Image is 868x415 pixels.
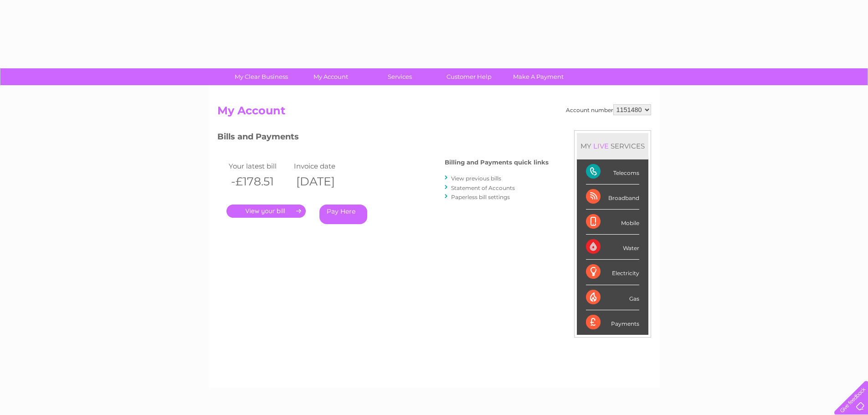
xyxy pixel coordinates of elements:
h2: My Account [217,104,651,122]
td: Invoice date [292,160,357,172]
div: Gas [586,285,639,310]
div: Account number [566,104,651,115]
a: Paperless bill settings [451,194,510,200]
a: Customer Help [431,68,507,85]
h3: Bills and Payments [217,130,549,146]
a: . [226,205,306,218]
a: My Clear Business [224,68,299,85]
a: Services [362,68,437,85]
div: Telecoms [586,159,639,184]
h4: Billing and Payments quick links [445,159,549,166]
div: Mobile [586,210,639,235]
div: Water [586,235,639,260]
div: Broadband [586,184,639,210]
th: -£178.51 [226,172,292,191]
a: View previous bills [451,175,501,182]
div: Electricity [586,260,639,285]
a: Pay Here [319,205,367,224]
div: LIVE [591,142,611,150]
a: My Account [293,68,368,85]
div: Payments [586,310,639,335]
th: [DATE] [292,172,357,191]
td: Your latest bill [226,160,292,172]
a: Make A Payment [501,68,576,85]
a: Statement of Accounts [451,184,515,191]
div: MY SERVICES [577,133,648,159]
